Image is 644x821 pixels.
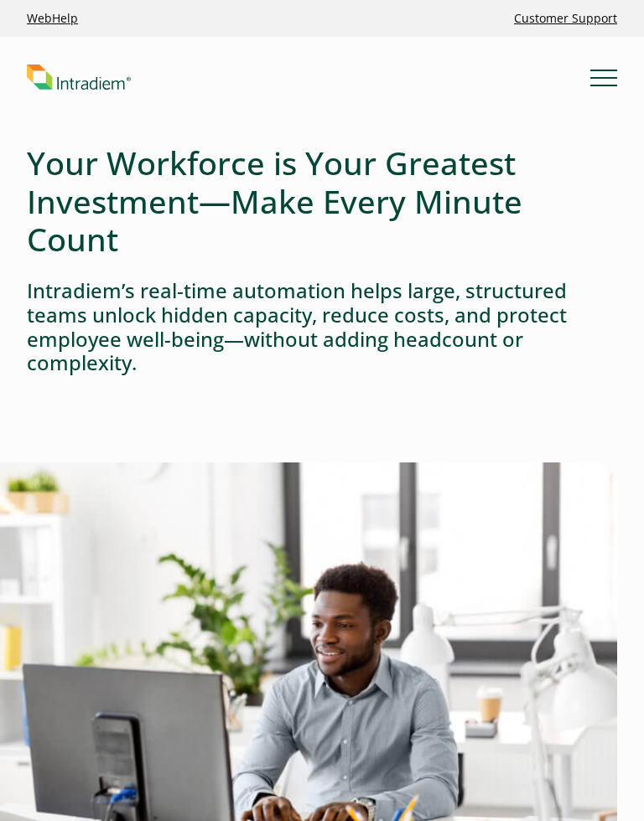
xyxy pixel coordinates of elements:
a: Link opens in a new window [20,3,85,34]
a: Customer Support [507,3,624,34]
img: Intradiem [27,65,131,90]
h4: Intradiem’s real-time automation helps large, structured teams unlock hidden capacity, reduce cos... [27,279,617,375]
button: Mobile Navigation Button [590,64,617,90]
h1: Your Workforce is Your Greatest Investment—Make Every Minute Count [27,144,617,259]
a: Link to homepage of Intradiem [27,65,590,90]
